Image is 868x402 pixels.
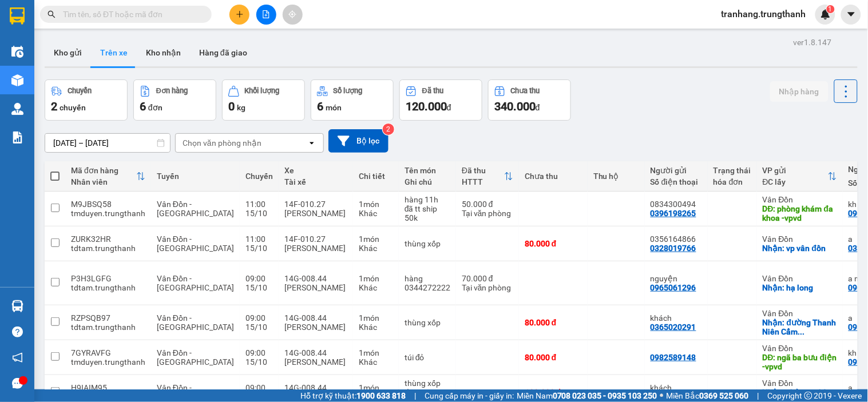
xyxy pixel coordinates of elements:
div: Tuyến [157,172,234,181]
div: 100.000 đ [525,388,582,397]
div: H9IAIM95 [71,383,145,392]
div: Khác [359,209,393,218]
button: Kho nhận [137,39,190,66]
div: Vân Đồn [763,234,837,244]
div: Tại văn phòng [462,209,513,218]
div: [PERSON_NAME] [284,323,347,332]
div: 14F-010.27 [284,200,347,209]
svg: open [307,138,316,148]
span: 6 [140,99,146,113]
span: 0 [228,99,235,113]
button: Chưa thu340.000đ [488,79,571,121]
div: khách [651,313,702,323]
div: 14G-008.44 [284,348,347,357]
div: 0328019766 [651,244,696,253]
button: Chuyến2chuyến [45,79,128,121]
div: hóa đơn [714,177,751,186]
div: Người gửi [651,166,702,175]
div: 15/10 [245,244,273,253]
img: warehouse-icon [11,300,23,312]
span: | [414,389,416,402]
span: 340.000 [494,99,536,113]
div: 1 món [359,274,393,283]
button: Bộ lọc [328,129,389,153]
div: 80.000 đ [525,318,582,327]
input: Tìm tên, số ĐT hoặc mã đơn [63,8,198,21]
div: Xe [284,166,347,175]
button: plus [229,5,249,25]
div: DĐ: phòng khám đa khoa -vpvd [763,204,837,222]
div: 14F-010.27 [284,234,347,244]
img: warehouse-icon [11,74,23,86]
div: 1 món [359,348,393,357]
span: Vân Đồn - [GEOGRAPHIC_DATA] [157,348,234,367]
div: P3H3LGFG [71,274,145,283]
span: file-add [262,10,270,18]
span: 1 [829,5,833,13]
button: Số lượng6món [311,79,394,121]
button: file-add [256,5,276,25]
div: tmduyen.trungthanh [71,209,145,218]
div: 1 món [359,313,393,323]
div: [PERSON_NAME] [284,209,347,218]
button: Đã thu120.000đ [399,79,482,121]
span: question-circle [12,327,23,337]
div: Tại văn phòng [462,283,513,292]
div: Mã đơn hàng [71,166,136,175]
div: thùng xốp [405,239,450,248]
div: 1 món [359,200,393,209]
div: ver 1.8.147 [794,36,832,49]
div: Chi tiết [359,172,393,181]
span: món [326,103,342,112]
div: Vân Đồn [763,344,837,353]
span: | [758,389,759,402]
img: warehouse-icon [11,46,23,58]
div: Vân Đồn [763,309,837,318]
span: chuyến [60,103,86,112]
span: đ [447,103,451,112]
span: Vân Đồn - [GEOGRAPHIC_DATA] [157,313,234,332]
img: solution-icon [11,132,23,144]
span: ... [798,327,805,336]
div: Đã thu [422,87,443,95]
button: Trên xe [91,39,137,66]
div: 15/10 [245,283,273,292]
div: 09:00 [245,348,273,357]
div: Nhân viên [71,177,136,186]
div: 15/10 [245,323,273,332]
div: Khác [359,357,393,367]
div: 0396198265 [651,209,696,218]
span: 2 [51,99,57,113]
div: 11:00 [245,234,273,244]
img: logo-vxr [10,7,25,25]
div: tdtam.trungthanh [71,283,145,292]
div: Khác [359,323,393,332]
div: [PERSON_NAME] [284,283,347,292]
div: Nhận: đường Thanh Niên Cẩm Phả- vpvđ [763,318,837,336]
div: thùng xốp [405,318,450,327]
div: Ghi chú [405,177,450,186]
div: Chuyến [245,172,273,181]
sup: 2 [383,124,394,135]
div: tdtam.trungthanh [71,323,145,332]
div: [PERSON_NAME] [284,244,347,253]
div: 14G-008.44 [284,383,347,392]
div: 80.000 đ [525,239,582,248]
div: Vân Đồn [763,379,837,388]
div: 80.000 đ [525,353,582,362]
span: tranhang.trungthanh [712,7,815,21]
div: 1 món [359,234,393,244]
div: Trạng thái [714,166,751,175]
sup: 1 [827,5,835,13]
div: HTTT [462,177,504,186]
input: Select a date range. [45,134,170,152]
div: tdtam.trungthanh [71,244,145,253]
span: notification [12,352,23,363]
div: Nhận: vp vân đồn [763,244,837,253]
div: 1 món [359,383,393,392]
span: Miền Bắc [667,389,749,402]
div: Chọn văn phòng nhận [183,137,261,149]
span: caret-down [846,9,857,19]
div: ĐC lấy [763,177,828,186]
div: 09:00 [245,383,273,392]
